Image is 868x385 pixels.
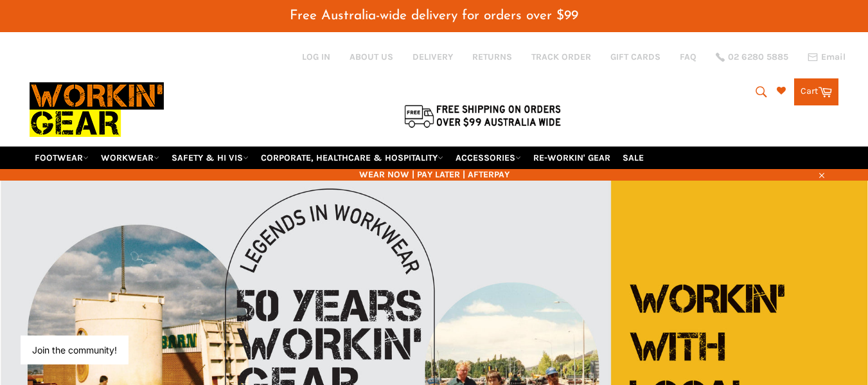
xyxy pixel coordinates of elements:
[680,51,696,63] a: FAQ
[290,9,578,22] span: Free Australia-wide delivery for orders over $99
[821,53,846,62] span: Email
[402,102,563,129] img: Flat $9.95 shipping Australia wide
[728,53,788,62] span: 02 6280 5885
[450,147,526,169] a: ACCESSORIES
[412,51,453,63] a: DELIVERY
[96,147,164,169] a: WORKWEAR
[716,53,788,62] a: 02 6280 5885
[528,147,616,169] a: RE-WORKIN' GEAR
[794,78,838,105] a: Cart
[166,147,254,169] a: SAFETY & HI VIS
[808,52,846,62] a: Email
[472,51,512,63] a: RETURNS
[350,51,393,63] a: ABOUT US
[302,51,330,62] a: Log in
[531,51,591,63] a: TRACK ORDER
[610,51,660,63] a: GIFT CARDS
[32,345,117,355] button: Join the community!
[30,73,164,146] img: Workin Gear leaders in Workwear, Safety Boots, PPE, Uniforms. Australia's No.1 in Workwear
[617,147,649,169] a: SALE
[30,168,839,181] span: WEAR NOW | PAY LATER | AFTERPAY
[256,147,448,169] a: CORPORATE, HEALTHCARE & HOSPITALITY
[30,147,94,169] a: FOOTWEAR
